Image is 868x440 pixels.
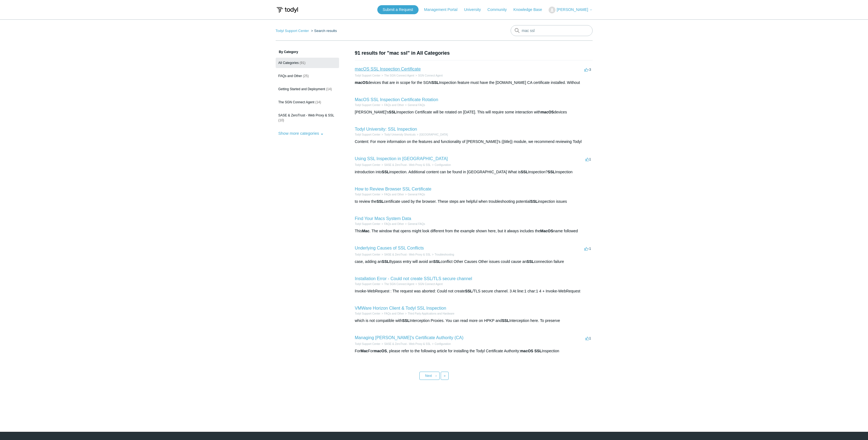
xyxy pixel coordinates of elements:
[380,133,416,137] li: Todyl University Shortcuts
[384,193,404,196] a: FAQs and Other
[326,87,332,91] span: (14)
[355,348,593,354] div: For For , please refer to the following article for installing the Todyl Certificate Authority: I...
[355,97,438,102] a: MacOS SSL Inspection Certificate Rotation
[548,170,555,174] em: SSL
[436,374,437,378] span: ›
[585,157,591,161] span: 1
[384,253,431,256] a: SASE & ZeroTrust - Web Proxy & SSL
[355,103,381,107] li: Todyl Support Center
[520,349,533,353] em: macOS
[384,342,431,345] a: SASE & ZeroTrust - Web Proxy & SSL
[585,336,591,340] span: 1
[376,199,384,204] em: SSL
[425,374,432,378] span: Next
[276,110,339,125] a: SASE & ZeroTrust - Web Proxy & SSL (10)
[584,68,591,72] span: -3
[380,222,404,226] li: FAQs and Other
[418,74,443,77] a: SGN Connect Agent
[384,104,404,107] a: FAQs and Other
[355,246,424,250] a: Underlying Causes of SSL Conflicts
[276,84,339,94] a: Getting Started and Deployment (14)
[513,7,548,13] a: Knowledge Base
[355,312,381,316] li: Todyl Support Center
[278,100,314,104] span: The SGN Connect Agent
[355,288,593,294] div: Invoke-WebRequest : The request was aborted: Could not create /TLS secure channel. 3 At line:1 ch...
[278,61,299,65] span: All Categories
[502,318,509,323] em: SSL
[355,253,381,257] li: Todyl Support Center
[355,335,464,340] a: Managing [PERSON_NAME]'s Certificate Authority (CA)
[408,312,454,315] a: Third Party Applications and Hardware
[355,199,593,204] div: to review the certificate used by the browser. These steps are helpful when troubleshooting poten...
[431,342,451,346] li: Configuration
[380,163,431,167] li: SASE & ZeroTrust - Web Proxy & SSL
[355,187,431,191] a: How to Review Browser SSL Certificate
[380,342,431,346] li: SASE & ZeroTrust - Web Proxy & SSL
[521,170,528,174] em: SSL
[526,259,534,264] em: SSL
[404,103,425,107] li: General FAQs
[540,229,553,233] em: MacOS
[355,228,593,234] div: This . The window that opens might look different from the example shown here, but it always incl...
[355,216,411,221] a: Find Your Macs System Data
[276,29,310,33] li: Todyl Support Center
[355,109,593,115] div: [PERSON_NAME]'s Inspection Certificate will be rotated on [DATE]. This will require some interact...
[402,318,410,323] em: SSL
[384,163,431,166] a: SASE & ZeroTrust - Web Proxy & SSL
[419,372,440,380] a: Next
[380,103,404,107] li: FAQs and Other
[418,283,443,286] a: SGN Connect Agent
[408,193,425,196] a: General FAQs
[416,133,448,137] li: Todyl University
[355,127,417,131] a: Todyl University: SSL Inspection
[355,104,381,107] a: Todyl Support Center
[315,100,321,104] span: (14)
[384,133,416,136] a: Todyl University Shortcuts
[355,163,381,166] a: Todyl Support Center
[355,318,593,324] div: which is not compatible with Interception Proxies. You can read more on HPKP and Interception her...
[414,74,443,78] li: SGN Connect Agent
[389,110,396,114] em: SSL
[355,312,381,315] a: Todyl Support Center
[355,80,368,85] em: macOS
[355,283,381,286] a: Todyl Support Center
[431,253,454,257] li: Troubleshooting
[355,139,593,145] div: Content: For more information on the features and functionality of [PERSON_NAME]'s {{title}} modu...
[384,283,414,286] a: The SGN Connect Agent
[355,342,381,345] a: Todyl Support Center
[433,259,441,264] em: SSL
[408,104,425,107] a: General FAQs
[431,163,451,167] li: Configuration
[276,58,339,68] a: All Categories (91)
[355,222,381,225] a: Todyl Support Center
[380,312,404,316] li: FAQs and Other
[374,349,387,353] em: macOS
[276,29,309,33] a: Todyl Support Center
[384,222,404,225] a: FAQs and Other
[355,222,381,226] li: Todyl Support Center
[362,229,369,233] em: Mac
[278,118,284,122] span: (10)
[355,253,381,256] a: Todyl Support Center
[355,80,593,86] div: devices that are in scope for the SGN Inspection feature must have the [DOMAIN_NAME] CA certifica...
[355,133,381,137] li: Todyl Support Center
[276,5,299,15] img: Todyl Support Center Help Center home page
[355,156,448,161] a: Using SSL Inspection in [GEOGRAPHIC_DATA]
[534,349,542,353] em: SSL
[444,374,446,378] span: »
[355,67,421,71] a: macOS SSL Inspection Certificate
[557,7,588,12] span: [PERSON_NAME]
[355,282,381,286] li: Todyl Support Center
[380,282,414,286] li: The SGN Connect Agent
[435,342,451,345] a: Configuration
[355,192,381,196] li: Todyl Support Center
[384,74,414,77] a: The SGN Connect Agent
[377,5,419,14] a: Submit a Request
[384,312,404,315] a: FAQs and Other
[404,312,454,316] li: Third Party Applications and Hardware
[404,192,425,196] li: General FAQs
[276,49,339,54] h3: By Category
[584,247,591,251] span: -1
[278,74,302,78] span: FAQs and Other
